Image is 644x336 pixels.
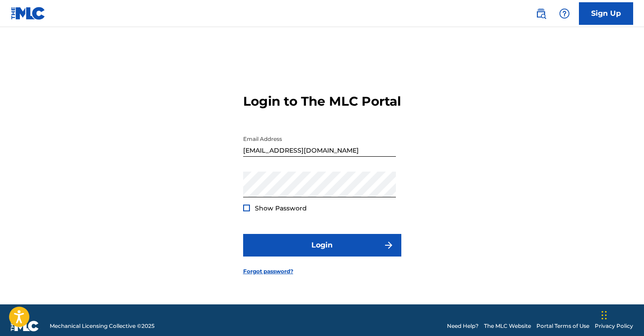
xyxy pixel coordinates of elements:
iframe: Chat Widget [599,293,644,336]
div: Drag [602,302,607,329]
a: Sign Up [579,2,633,25]
a: Public Search [532,5,550,23]
span: Show Password [255,204,307,212]
img: f7272a7cc735f4ea7f67.svg [383,240,394,251]
div: Help [555,5,573,23]
img: search [536,8,546,19]
h3: Login to The MLC Portal [243,93,401,109]
a: Portal Terms of Use [536,322,589,330]
a: Privacy Policy [595,322,633,330]
img: MLC Logo [11,7,46,20]
a: The MLC Website [484,322,531,330]
span: Mechanical Licensing Collective © 2025 [50,322,155,330]
a: Forgot password? [243,267,293,275]
button: Login [243,234,401,257]
img: logo [11,321,39,331]
img: help [559,8,570,19]
a: Need Help? [447,322,479,330]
